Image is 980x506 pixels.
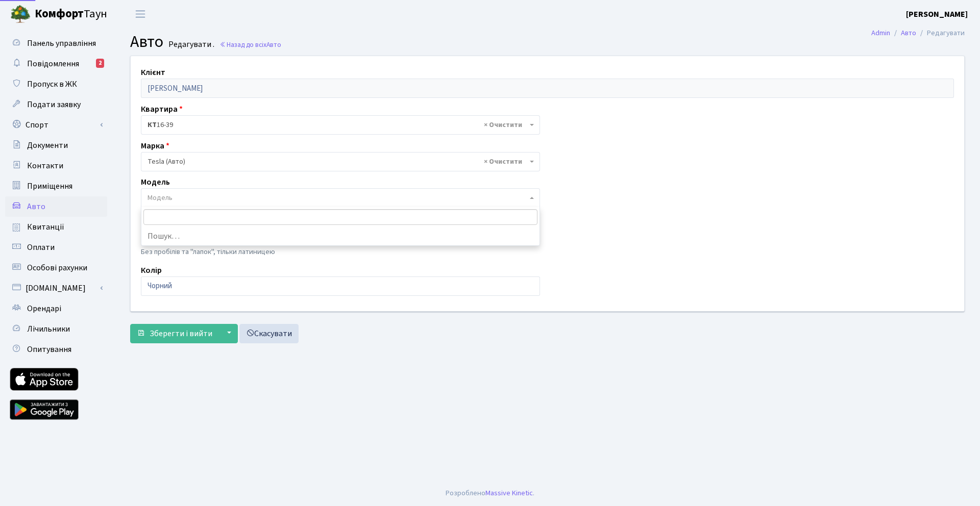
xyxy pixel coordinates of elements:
[5,298,107,319] a: Орендарі
[141,152,540,171] span: Tesla (Авто)
[27,181,72,192] span: Приміщення
[128,6,153,22] button: Переключити навігацію
[871,28,890,38] a: Admin
[141,264,162,276] label: Колір
[5,135,107,156] a: Документи
[166,40,214,49] small: Редагувати .
[5,33,107,54] a: Панель управління
[916,28,965,39] li: Редагувати
[27,38,96,49] span: Панель управління
[148,120,527,130] span: <b>КТ</b>&nbsp;&nbsp;&nbsp;&nbsp;16-39
[239,324,299,343] a: Скасувати
[856,22,980,44] nav: breadcrumb
[27,99,81,110] span: Подати заявку
[150,328,212,339] span: Зберегти і вийти
[5,278,107,298] a: [DOMAIN_NAME]
[5,258,107,278] a: Особові рахунки
[484,157,522,167] span: Видалити всі елементи
[141,103,183,115] label: Квартира
[130,324,219,343] button: Зберегти і вийти
[906,8,968,20] a: [PERSON_NAME]
[10,4,31,24] img: logo.png
[5,237,107,258] a: Оплати
[5,339,107,360] a: Опитування
[27,140,68,151] span: Документи
[27,262,87,273] span: Особові рахунки
[446,488,534,499] div: Розроблено .
[148,157,527,167] span: Tesla (Авто)
[27,160,63,171] span: Контакти
[141,246,540,258] p: Без пробілів та "лапок", тільки латиницею
[27,201,45,212] span: Авто
[35,6,107,23] span: Таун
[27,242,55,253] span: Оплати
[27,323,70,335] span: Лічильники
[484,120,522,130] span: Видалити всі елементи
[5,54,107,74] a: Повідомлення2
[485,488,533,498] a: Massive Kinetic
[906,9,968,20] b: [PERSON_NAME]
[141,227,540,245] li: Пошук…
[5,217,107,237] a: Квитанції
[219,40,281,49] a: Назад до всіхАвто
[5,196,107,217] a: Авто
[96,59,104,68] div: 2
[141,176,170,188] label: Модель
[27,344,71,355] span: Опитування
[5,74,107,94] a: Пропуск в ЖК
[5,319,107,339] a: Лічильники
[5,94,107,115] a: Подати заявку
[141,140,169,152] label: Марка
[141,115,540,135] span: <b>КТ</b>&nbsp;&nbsp;&nbsp;&nbsp;16-39
[148,120,157,130] b: КТ
[266,40,281,49] span: Авто
[901,28,916,38] a: Авто
[5,176,107,196] a: Приміщення
[5,115,107,135] a: Спорт
[141,66,165,79] label: Клієнт
[27,79,77,90] span: Пропуск в ЖК
[5,156,107,176] a: Контакти
[27,58,79,69] span: Повідомлення
[27,303,61,314] span: Орендарі
[35,6,84,22] b: Комфорт
[148,193,173,203] span: Модель
[130,30,163,54] span: Авто
[27,221,64,233] span: Квитанції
